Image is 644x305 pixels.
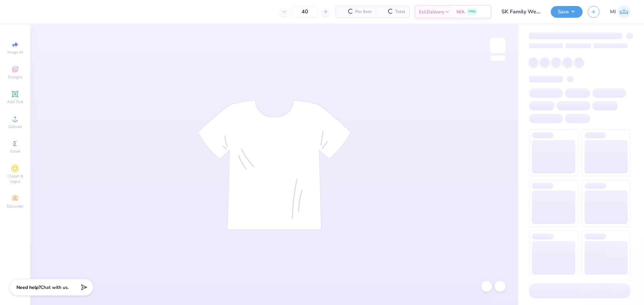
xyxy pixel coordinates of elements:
img: Ma. Isabella Adad [618,5,631,18]
span: FREE [469,9,476,14]
span: Total [395,8,405,15]
span: Upload [8,124,22,129]
span: MI [610,8,616,16]
span: Designs [8,74,22,80]
span: Chat with us. [41,284,69,291]
button: Save [551,6,583,18]
img: tee-skeleton.svg [198,100,351,230]
strong: Need help? [16,284,41,291]
a: MI [610,5,631,18]
span: Decorate [7,204,23,209]
span: Per Item [355,8,372,15]
span: Est. Delivery [419,8,444,15]
span: N/A [457,8,465,15]
span: Clipart & logos [3,173,27,184]
span: Greek [10,149,20,154]
span: Image AI [7,50,23,55]
span: Add Text [7,99,23,104]
input: – – [292,6,318,18]
input: Untitled Design [496,5,546,18]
